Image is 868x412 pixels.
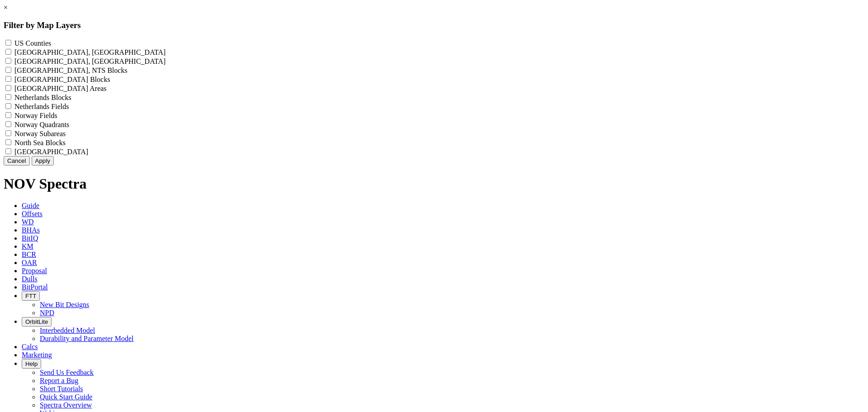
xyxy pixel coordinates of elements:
span: BHAs [22,226,40,234]
label: Norway Fields [14,112,57,119]
a: Durability and Parameter Model [40,335,134,342]
label: Netherlands Fields [14,103,69,110]
a: × [4,4,8,11]
label: US Counties [14,39,51,47]
span: BitPortal [22,283,48,291]
label: [GEOGRAPHIC_DATA] Blocks [14,76,110,83]
span: Guide [22,202,39,209]
a: New Bit Designs [40,301,89,308]
label: Norway Subareas [14,130,66,137]
span: Dulls [22,275,38,283]
label: [GEOGRAPHIC_DATA], [GEOGRAPHIC_DATA] [14,57,165,65]
span: FTT [25,293,36,299]
span: Help [25,360,38,367]
label: [GEOGRAPHIC_DATA], [GEOGRAPHIC_DATA] [14,48,165,56]
span: OAR [22,259,37,266]
a: Quick Start Guide [40,393,92,401]
span: BitIQ [22,234,38,242]
label: North Sea Blocks [14,139,66,147]
a: Report a Bug [40,377,78,384]
span: BCR [22,251,36,258]
a: Interbedded Model [40,327,95,334]
button: Apply [32,156,54,166]
button: Cancel [4,156,30,166]
a: Short Tutorials [40,385,83,393]
h1: NOV Spectra [4,175,864,192]
span: WD [22,218,34,226]
a: Spectra Overview [40,401,92,409]
span: KM [22,242,33,250]
label: [GEOGRAPHIC_DATA] [14,148,88,156]
label: Netherlands Blocks [14,94,71,101]
span: Calcs [22,343,38,350]
span: Marketing [22,351,52,359]
a: Send Us Feedback [40,369,94,376]
label: [GEOGRAPHIC_DATA] Areas [14,85,107,92]
h3: Filter by Map Layers [4,20,864,30]
a: NPD [40,309,54,317]
label: Norway Quadrants [14,121,69,128]
span: Offsets [22,210,42,218]
label: [GEOGRAPHIC_DATA], NTS Blocks [14,66,127,74]
span: OrbitLite [25,318,48,325]
span: Proposal [22,267,47,275]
